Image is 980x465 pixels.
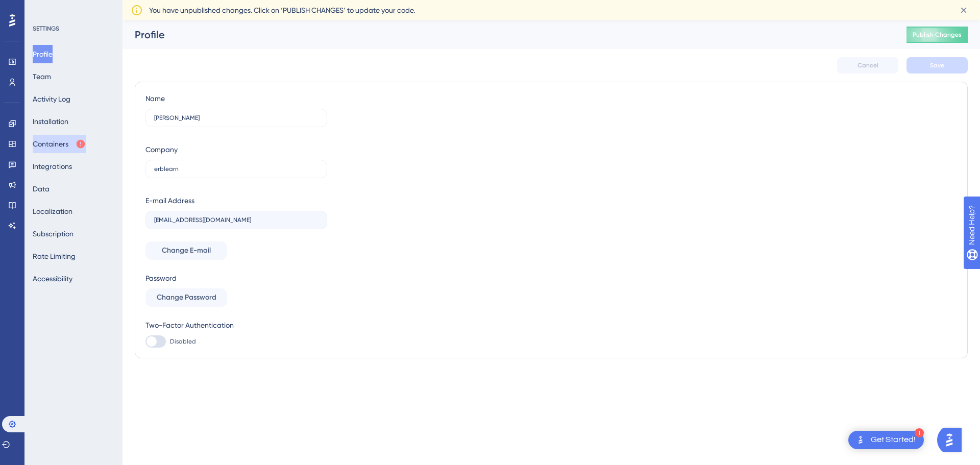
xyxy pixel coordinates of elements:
button: Save [906,57,968,74]
button: Team [33,67,51,86]
div: Open Get Started! checklist, remaining modules: 1 [848,431,924,449]
span: Change Password [157,291,216,304]
button: Activity Log [33,90,70,108]
button: Publish Changes [906,27,968,43]
button: Rate Limiting [33,247,76,265]
button: Profile [33,45,53,63]
span: Cancel [857,61,878,69]
span: Need Help? [24,3,64,15]
div: SETTINGS [33,25,115,33]
button: Accessibility [33,270,72,288]
div: 1 [915,428,924,437]
iframe: UserGuiding AI Assistant Launcher [937,425,968,455]
button: Localization [33,202,72,221]
div: Password [145,272,327,284]
span: You have unpublished changes. Click on ‘PUBLISH CHANGES’ to update your code. [149,4,415,16]
div: Profile [135,28,881,42]
div: Two-Factor Authentication [145,319,327,331]
button: Change Password [145,288,227,307]
div: E-mail Address [145,194,194,207]
div: Get Started! [871,434,916,446]
img: launcher-image-alternative-text [854,434,867,446]
button: Installation [33,112,68,131]
button: Change E-mail [145,241,227,260]
input: E-mail Address [154,216,318,224]
span: Change E-mail [162,244,211,257]
span: Disabled [170,337,196,346]
button: Integrations [33,157,72,176]
button: Containers [33,135,86,153]
input: Name Surname [154,114,318,121]
button: Cancel [837,57,898,74]
input: Company Name [154,165,318,173]
span: Publish Changes [913,31,962,39]
button: Subscription [33,225,73,243]
span: Save [930,61,944,69]
div: Name [145,92,165,105]
button: Data [33,180,50,198]
div: Company [145,143,178,156]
